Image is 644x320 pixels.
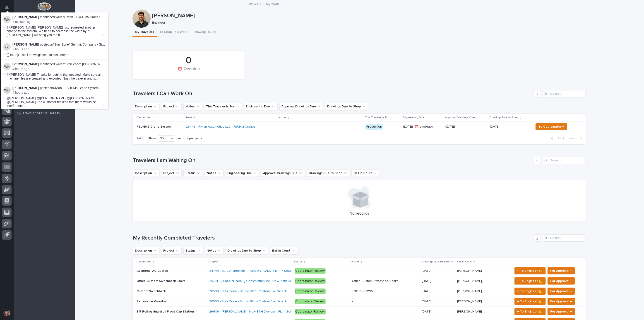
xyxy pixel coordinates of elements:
[352,259,360,264] p: Notes
[457,278,483,283] p: [PERSON_NAME]
[209,289,287,293] a: 26599 - Stair Zone - Studio Blitz - Custom Switchback
[141,67,237,76] div: ⏰ Overdue
[141,55,237,66] div: 0
[352,269,353,273] div: -
[550,278,572,284] span: For Approval →
[365,124,383,130] div: Production
[514,288,546,295] button: ← To Engineer 📐
[3,63,11,70] img: Wynne Hochstetler
[295,278,326,284] div: Coordinator Review
[548,308,575,315] button: For Approval →
[12,15,106,19] p: mentioned you on :
[555,136,565,141] span: Back
[422,309,432,314] p: [DATE]
[137,299,168,303] p: Removable Guardrail
[244,103,278,110] button: Engineering Due
[161,103,182,110] button: Project
[37,2,51,11] img: Workspace Logo
[138,211,580,216] p: No records
[209,269,293,273] a: 24744 - DJ Construction - [PERSON_NAME] Plant 7 Setup
[12,67,106,71] p: 4 hours ago
[205,170,223,177] button: Notes
[183,103,202,110] button: Notes
[295,299,326,304] div: Coordinator Review
[133,122,586,132] tr: FSUHM5 Crane System26448 - Rivian Automotive LLC - FSUHM Cranes - Production[DATE] (⏰ overdue)[DA...
[7,73,102,80] span: @[PERSON_NAME] Thanks for getting that updated. Make sure all machine files are created and expor...
[133,247,159,254] button: Description
[445,125,487,129] p: [DATE]
[295,268,326,274] div: Coordinator Review
[137,259,151,264] p: Description
[307,170,350,177] button: Drawings Due to Shop
[205,247,223,254] button: Notes
[209,300,287,303] a: 26599 - Stair Zone - Studio Blitz - Custom Switchback
[22,111,60,115] p: Traveler Status Details
[209,259,218,264] p: Project
[148,137,156,141] p: Show
[550,268,572,274] span: For Approval →
[133,286,586,296] tr: Custom SwitchbackCustom Switchback 26599 - Stair Zone - Studio Blitz - Custom Switchback Coordina...
[53,43,106,46] a: *Stair Zone* Summit Company - Stair
[422,288,432,293] p: [DATE]
[266,1,279,6] p: My Work
[538,124,564,129] span: To Coordinator →
[64,62,149,66] a: *Stair Zone* [PERSON_NAME] Builders - OH - Straight Stair
[457,299,483,303] p: [PERSON_NAME]
[294,259,303,264] p: Status
[186,125,255,129] a: 26448 - Rivian Automotive LLC - FSUHM Cranes
[7,53,66,57] span: ([DATE]) Install drawings sent to customer
[64,15,110,19] a: Rivian - FSUHM5 Crane System
[550,299,572,304] span: For Approval →
[191,28,219,37] button: Drawing Issues
[279,103,323,110] button: Approval Drawings Due
[517,309,543,314] span: ← To Engineer 📐
[133,157,532,164] h1: Travelers I am Waiting On
[279,115,287,120] p: Notes
[365,115,389,120] p: This Traveler is For
[270,247,298,254] button: Ball in Court
[3,43,11,51] img: Cole Ziegler
[457,288,483,293] p: [PERSON_NAME]
[2,3,12,12] button: Notifications
[12,62,39,66] strong: [PERSON_NAME]
[12,86,106,90] p: posted on :
[548,277,575,285] button: For Approval →
[12,43,39,46] strong: [PERSON_NAME]
[514,308,546,315] button: ← To Engineer 📐
[12,20,106,24] p: 7 minutes ago
[567,136,586,141] button: Next
[204,103,242,110] button: This Traveler is For
[548,288,575,295] button: For Approval →
[422,278,432,283] p: [DATE]
[543,90,586,97] div: Search
[536,123,567,130] button: To Coordinator →
[352,300,353,303] div: -
[183,247,203,254] button: Status
[161,247,182,254] button: Project
[421,259,450,264] p: Drawings Due to Shop
[12,86,39,90] strong: [PERSON_NAME]
[12,91,106,95] p: 4 hours ago
[261,170,305,177] button: Approval Drawings Due
[279,125,280,129] div: -
[12,62,106,66] p: mentioned you on :
[403,115,424,120] p: Engineering Due
[514,277,546,285] button: ← To Engineer 📐
[185,115,195,120] p: Project
[133,266,586,276] tr: Additional AC GuardsAdditional AC Guards 24744 - DJ Construction - [PERSON_NAME] Plant 7 Setup Co...
[157,28,191,37] button: To Shop This Week
[137,288,167,293] p: Custom Switchback
[12,43,106,46] p: posted on :
[137,268,169,273] p: Additional AC Guards
[248,1,261,6] a: My Work
[12,15,39,19] strong: [PERSON_NAME]
[325,103,368,110] button: Drawings Due to Shop
[457,309,483,314] p: [PERSON_NAME]
[133,276,586,286] tr: Office Custom Switchback StairsOffice Custom Switchback Stairs 25891 - [PERSON_NAME] Construction...
[403,125,442,129] p: [DATE] (⏰ overdue)
[517,288,543,294] span: ← To Engineer 📐
[2,308,12,318] button: users-avatar
[12,47,106,51] p: 2 hours ago
[543,157,586,164] input: Search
